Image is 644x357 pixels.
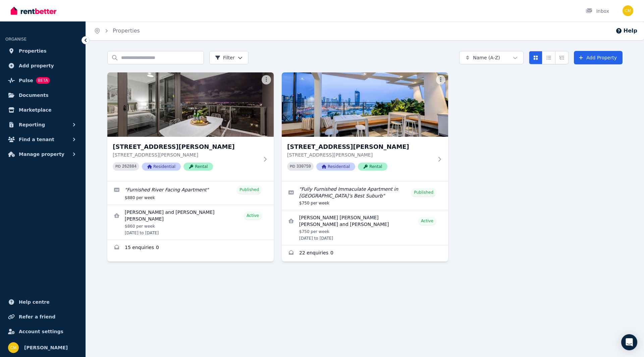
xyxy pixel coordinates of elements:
button: Card view [529,51,542,64]
button: Reporting [5,118,80,131]
span: [PERSON_NAME] [24,344,68,352]
button: Manage property [5,147,80,161]
img: Chantelle Martin [8,342,19,353]
div: Open Intercom Messenger [621,334,637,350]
img: 1010/37 Mayne Road, Bowen Hills [107,72,274,137]
a: Enquiries for 1303/49 Cordelia Street, South Brisbane [282,245,448,261]
small: PID [115,165,121,168]
p: [STREET_ADDRESS][PERSON_NAME] [113,152,259,158]
span: Account settings [19,328,63,336]
div: Inbox [586,8,609,14]
span: Marketplace [19,106,51,114]
div: View options [529,51,569,64]
span: Reporting [19,121,45,129]
img: 1303/49 Cordelia Street, South Brisbane [282,72,448,137]
a: 1010/37 Mayne Road, Bowen Hills[STREET_ADDRESS][PERSON_NAME][STREET_ADDRESS][PERSON_NAME]PID 2628... [107,72,274,181]
span: Manage property [19,150,64,158]
span: Help centre [19,298,50,306]
code: 330759 [297,164,311,169]
span: Rental [358,163,387,171]
a: Add property [5,59,80,72]
span: Refer a friend [19,313,55,321]
span: ORGANISE [5,37,26,42]
button: Compact list view [542,51,555,64]
a: Documents [5,88,80,102]
a: Edit listing: Furnished River Facing Apartment [107,182,274,204]
span: Rental [183,163,213,171]
button: Find a tenant [5,133,80,146]
a: Marketplace [5,103,80,117]
a: Refer a friend [5,310,80,323]
span: Documents [19,91,49,99]
span: Add property [19,62,54,70]
button: Name (A-Z) [459,51,524,64]
a: Account settings [5,325,80,338]
h3: [STREET_ADDRESS][PERSON_NAME] [113,142,259,152]
span: Filter [215,54,235,61]
button: More options [436,75,445,84]
button: More options [262,75,271,84]
a: Help centre [5,295,80,309]
a: View details for Katriona Allen and Connor Moriarty [107,205,274,240]
span: Pulse [19,76,33,84]
a: Edit listing: Fully Furnished Immaculate Apartment in Brisbane’s Best Suburb [282,182,448,210]
a: Properties [113,27,140,34]
a: 1303/49 Cordelia Street, South Brisbane[STREET_ADDRESS][PERSON_NAME][STREET_ADDRESS][PERSON_NAME]... [282,72,448,181]
small: PID [290,165,295,168]
p: [STREET_ADDRESS][PERSON_NAME] [287,152,433,158]
a: PulseBETA [5,74,80,87]
nav: Breadcrumb [86,21,148,40]
span: Residential [316,163,355,171]
h3: [STREET_ADDRESS][PERSON_NAME] [287,142,433,152]
button: Expanded list view [555,51,569,64]
img: Chantelle Martin [623,5,633,16]
span: Find a tenant [19,135,54,143]
span: Residential [142,163,181,171]
span: Name (A-Z) [473,54,500,61]
span: BETA [36,77,50,84]
a: View details for Rachel Emma Louise Cole and Liam Michael Cannon [282,210,448,245]
a: Add Property [574,51,623,64]
button: Help [615,27,637,35]
code: 262884 [122,164,137,169]
img: RentBetter [11,6,56,16]
a: Properties [5,44,80,58]
a: Enquiries for 1010/37 Mayne Road, Bowen Hills [107,240,274,256]
span: Properties [19,47,47,55]
button: Filter [209,51,249,64]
